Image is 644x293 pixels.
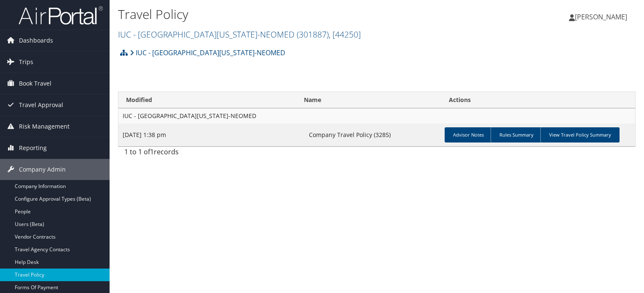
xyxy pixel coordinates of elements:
span: Book Travel [19,73,51,94]
h1: Travel Policy [118,5,463,23]
span: Risk Management [19,116,70,137]
span: , [ 44250 ] [329,29,361,40]
span: 1 [150,147,154,156]
span: Company Admin [19,159,66,180]
span: Reporting [19,137,47,159]
span: [PERSON_NAME] [575,12,627,22]
th: Name: activate to sort column ascending [293,92,441,108]
a: Advisor Notes [445,127,492,142]
span: Trips [19,51,33,73]
a: View Travel Policy Summary [540,127,620,142]
th: Modified: activate to sort column ascending [118,92,293,108]
th: Actions [441,92,635,108]
a: IUC - [GEOGRAPHIC_DATA][US_STATE]-NEOMED [118,29,361,40]
td: [DATE] 1:38 pm [118,124,293,146]
span: Travel Approval [19,94,63,116]
td: IUC - [GEOGRAPHIC_DATA][US_STATE]-NEOMED [118,108,635,124]
a: IUC - [GEOGRAPHIC_DATA][US_STATE]-NEOMED [130,44,285,61]
span: ( 301887 ) [297,29,329,40]
span: Dashboards [19,30,53,51]
div: 1 to 1 of records [124,147,241,161]
img: airportal-logo.png [19,5,103,25]
a: [PERSON_NAME] [569,4,636,30]
a: Rules Summary [491,127,542,142]
td: Company Travel Policy (3285) [293,124,441,146]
